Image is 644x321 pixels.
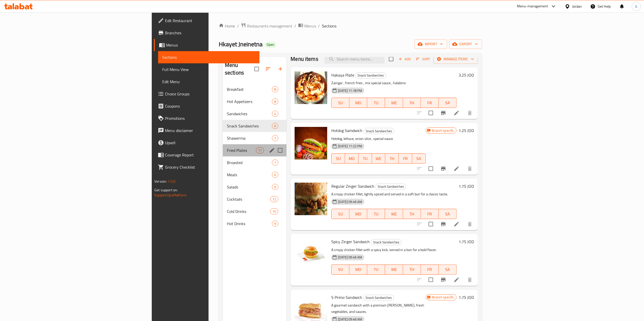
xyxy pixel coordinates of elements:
[433,54,478,64] button: Manage items
[272,111,278,117] div: items
[426,163,436,174] span: Select to update
[241,23,292,29] a: Restaurants management
[154,100,259,112] a: Coupons
[270,208,278,214] div: items
[635,4,637,9] span: G
[165,127,255,134] span: Menu disclaimer
[419,41,443,47] span: import
[367,209,385,219] button: TU
[227,135,272,141] span: Shawerma
[331,182,374,190] span: Regular Zinger Sandwich
[227,172,272,178] span: Meals
[363,295,394,301] span: Snack Sandwiches
[437,56,474,62] span: Manage items
[459,183,474,190] h6: 1.75 JOD
[227,208,270,214] div: Cold Drinks
[162,79,255,85] span: Edit Menu
[268,147,276,154] button: edit
[154,14,259,27] a: Edit Restaurant
[154,88,259,100] a: Choice Groups
[165,30,255,36] span: Branches
[158,51,259,63] a: Sections
[154,161,259,173] a: Grocery Checklist
[223,83,286,95] div: Breakfast8
[272,185,278,189] span: 6
[385,265,403,275] button: WE
[331,238,370,245] span: Spicy Zinger Sandwich
[295,127,327,159] img: Hotdog Samdwich
[364,128,394,134] span: Snack Sandwiches
[355,72,386,78] span: Snack Sandwiches
[441,266,455,273] span: SA
[396,55,413,63] button: Add
[459,294,474,301] h6: 1.75 JOD
[272,124,278,128] span: 8
[154,192,187,198] a: Support.OpsPlatform
[437,163,449,175] button: Branch-specific-item
[363,128,394,134] div: Snack Sandwiches
[375,184,406,190] div: Snack Sandwiches
[416,56,430,62] span: Sort
[336,144,364,149] span: [DATE] 11:22 PM
[270,196,278,202] div: items
[154,124,259,137] a: Menu disclaimer
[154,112,259,124] a: Promotions
[227,196,270,202] span: Cocktails
[371,239,402,245] div: Snack Sandwiches
[405,210,419,218] span: TH
[369,266,383,273] span: TU
[349,98,367,108] button: MO
[421,265,439,275] button: FR
[331,302,426,315] p: A gourmet sandwich with a premium [PERSON_NAME], fresh vegetables, and sauces.
[227,86,272,92] span: Breakfast
[162,66,255,72] span: Full Menu View
[272,184,278,190] div: items
[361,155,370,162] span: TU
[270,197,278,202] span: 12
[318,23,320,29] li: /
[272,136,278,141] span: 7
[421,98,439,108] button: FR
[464,274,476,286] button: delete
[415,55,431,63] button: Sort
[154,137,259,149] a: Upsell
[247,23,292,29] span: Restaurants management
[413,55,433,63] span: Sort items
[227,184,272,190] span: Salads
[165,91,255,97] span: Choice Groups
[517,3,548,9] div: Menu-management
[272,135,278,141] div: items
[459,127,474,134] h6: 1.25 JOD
[227,221,272,227] span: Hot Drinks
[265,42,276,48] div: Open
[464,218,476,230] button: delete
[272,87,278,92] span: 8
[454,166,460,172] a: Edit menu item
[351,210,365,218] span: MO
[347,155,357,162] span: MO
[355,72,386,79] div: Snack Sandwiches
[223,156,286,169] div: Broasted1
[331,153,345,164] button: SU
[403,98,421,108] button: TH
[449,39,482,49] button: export
[219,23,482,29] nav: breadcrumb
[165,164,255,170] span: Grocery Checklist
[227,159,272,166] span: Broasted
[223,193,286,205] div: Cocktails12
[336,88,364,93] span: [DATE] 11:18 PM
[572,4,582,9] div: Jordan
[295,71,327,104] img: Hakaya Plate
[331,247,456,253] p: A crispy chicken fillet with a spicy kick, served in a bun for a bold flavor.
[336,255,364,260] span: [DATE] 09:46 AM
[223,144,286,156] div: Fried Plates11edit
[464,163,476,175] button: delete
[334,210,347,218] span: SU
[401,155,410,162] span: FR
[369,99,383,107] span: TU
[331,98,349,108] button: SU
[165,18,255,24] span: Edit Restaurant
[437,107,449,119] button: Branch-specific-item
